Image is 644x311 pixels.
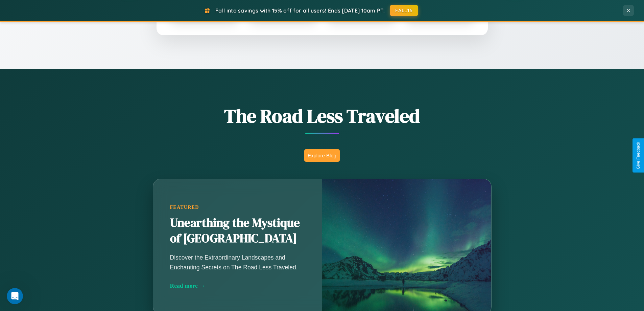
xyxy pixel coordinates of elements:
button: FALL15 [390,5,418,16]
button: Explore Blog [304,149,340,162]
div: Read more → [170,282,305,289]
p: Discover the Extraordinary Landscapes and Enchanting Secrets on The Road Less Traveled. [170,253,305,272]
div: Featured [170,204,305,210]
iframe: Intercom live chat [7,288,23,304]
div: Give Feedback [636,142,641,169]
h1: The Road Less Traveled [119,103,525,129]
h2: Unearthing the Mystique of [GEOGRAPHIC_DATA] [170,215,305,246]
span: Fall into savings with 15% off for all users! Ends [DATE] 10am PT. [215,7,385,14]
